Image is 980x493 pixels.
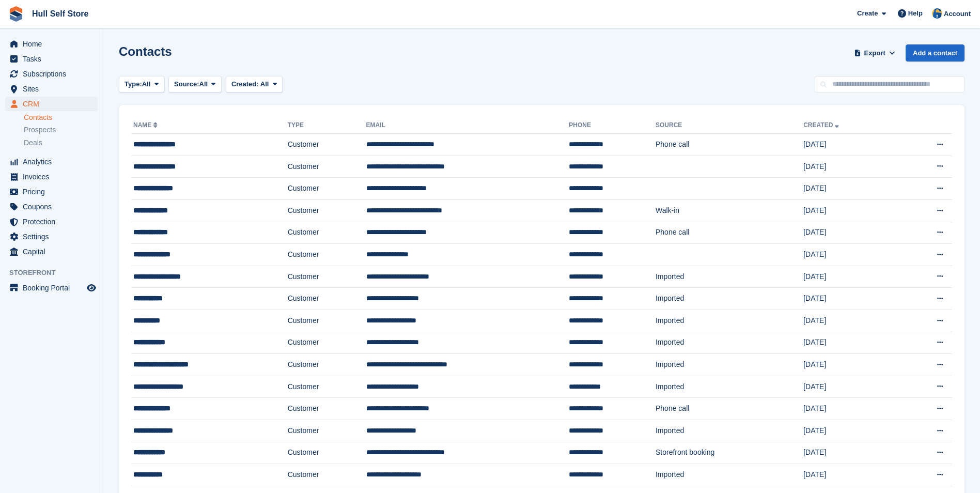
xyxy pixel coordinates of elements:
td: [DATE] [803,266,898,288]
a: Add a contact [906,44,965,61]
span: Prospects [24,125,56,135]
button: Type: All [119,76,164,93]
a: menu [5,170,98,184]
td: Imported [656,376,803,398]
td: Customer [288,178,366,200]
a: Deals [24,137,98,148]
span: Booking Portal [23,281,85,295]
a: Name [133,121,160,129]
span: CRM [23,97,85,111]
td: Imported [656,310,803,332]
td: Customer [288,266,366,288]
span: Source: [174,79,199,89]
td: [DATE] [803,398,898,420]
td: Imported [656,464,803,486]
button: Source: All [168,76,222,93]
img: stora-icon-8386f47178a22dfd0bd8f6a31ec36ba5ce8667c1dd55bd0f319d3a0aa187defe.svg [8,6,24,22]
span: Export [864,48,885,58]
td: [DATE] [803,310,898,332]
a: Preview store [85,282,98,294]
span: Type: [125,79,142,89]
span: Settings [23,229,85,244]
span: Subscriptions [23,67,85,81]
a: menu [5,229,98,244]
span: Protection [23,214,85,229]
td: [DATE] [803,332,898,354]
td: Customer [288,199,366,222]
button: Created: All [226,76,283,93]
th: Type [288,117,366,134]
td: Customer [288,310,366,332]
span: Tasks [23,52,85,66]
td: Storefront booking [656,442,803,464]
span: All [142,79,151,89]
span: All [199,79,208,89]
a: Hull Self Store [28,5,92,22]
a: menu [5,199,98,214]
span: All [260,80,269,88]
a: menu [5,244,98,259]
a: menu [5,67,98,81]
a: menu [5,155,98,169]
td: [DATE] [803,420,898,442]
td: [DATE] [803,442,898,464]
td: Customer [288,332,366,354]
td: [DATE] [803,134,898,156]
span: Create [857,8,878,19]
span: Coupons [23,199,85,214]
td: Phone call [656,398,803,420]
td: [DATE] [803,354,898,376]
td: Customer [288,464,366,486]
a: menu [5,281,98,295]
a: menu [5,82,98,96]
td: Customer [288,134,366,156]
th: Phone [569,117,656,134]
span: Created: [231,80,259,88]
img: Hull Self Store [932,8,942,19]
td: Imported [656,354,803,376]
span: Account [944,9,971,19]
a: Prospects [24,125,98,135]
a: menu [5,97,98,111]
span: Home [23,37,85,51]
td: Imported [656,332,803,354]
td: [DATE] [803,222,898,244]
td: Customer [288,288,366,310]
td: [DATE] [803,288,898,310]
td: Imported [656,288,803,310]
th: Email [366,117,569,134]
td: Customer [288,442,366,464]
td: Customer [288,244,366,266]
span: Sites [23,82,85,96]
td: Customer [288,354,366,376]
td: [DATE] [803,376,898,398]
button: Export [852,44,897,61]
span: Invoices [23,170,85,184]
td: Imported [656,420,803,442]
span: Help [908,8,923,19]
td: [DATE] [803,244,898,266]
td: Imported [656,266,803,288]
span: Deals [24,138,42,148]
td: [DATE] [803,156,898,178]
a: Created [803,121,841,129]
a: menu [5,37,98,51]
a: menu [5,184,98,199]
td: Phone call [656,134,803,156]
a: menu [5,214,98,229]
span: Storefront [9,268,103,278]
td: Customer [288,420,366,442]
td: Customer [288,222,366,244]
td: Walk-in [656,199,803,222]
td: Customer [288,376,366,398]
td: Customer [288,398,366,420]
span: Analytics [23,155,85,169]
a: menu [5,52,98,66]
th: Source [656,117,803,134]
span: Capital [23,244,85,259]
a: Contacts [24,113,98,122]
td: Phone call [656,222,803,244]
h1: Contacts [119,44,172,58]
span: Pricing [23,184,85,199]
td: [DATE] [803,199,898,222]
